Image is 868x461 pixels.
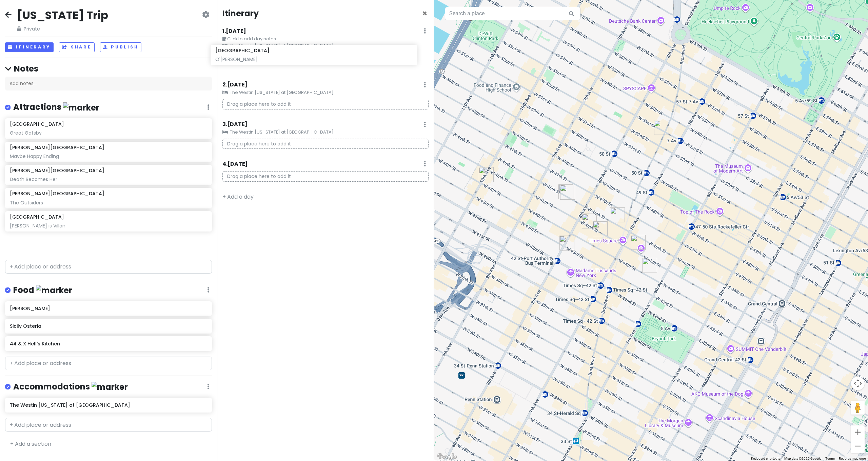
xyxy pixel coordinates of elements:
[5,418,212,432] input: + Add place or address
[222,42,429,49] small: The Westin [US_STATE] at [GEOGRAPHIC_DATA]
[851,425,865,439] button: Zoom in
[13,102,99,113] h4: Attractions
[559,236,574,250] div: The Westin New York at Times Square
[422,8,427,19] span: Close itinerary
[642,258,657,273] div: Belasco Theatre
[222,36,429,42] small: Click to add day notes
[222,129,429,136] small: The Westin [US_STATE] at [GEOGRAPHIC_DATA]
[13,381,128,393] h4: Accommodations
[5,42,54,52] button: Itinerary
[560,185,575,200] div: Joe Allen
[222,8,259,19] h4: Itinerary
[222,171,429,182] p: Drag a place here to add it
[445,7,580,20] input: Search a place
[222,121,248,128] h6: 3 . [DATE]
[222,193,254,201] a: + Add a day
[222,161,248,168] h6: 4 . [DATE]
[10,440,51,448] a: + Add a section
[436,452,458,461] a: Open this area in Google Maps (opens a new window)
[222,28,246,35] h6: 1 . [DATE]
[222,99,429,109] p: Drag a place here to add it
[784,457,821,460] span: Map data ©2025 Google
[851,401,865,415] button: Drag Pegman onto the map to open Street View
[63,102,99,113] img: marker
[36,285,72,296] img: marker
[558,184,573,199] div: Sicily Osteria
[222,139,429,149] p: Drag a place here to add it
[100,42,142,52] button: Publish
[92,382,128,392] img: marker
[13,285,72,296] h4: Food
[839,457,866,460] a: Report a map error
[222,81,248,88] h6: 2 . [DATE]
[851,439,865,453] button: Zoom out
[17,8,108,22] h2: [US_STATE] Trip
[436,452,458,461] img: Google
[654,120,669,135] div: Broadway Theatre
[422,9,427,18] button: Close
[5,357,212,370] input: + Add place or address
[222,89,429,96] small: The Westin [US_STATE] at [GEOGRAPHIC_DATA]
[851,377,865,390] button: Map camera controls
[479,167,494,182] div: 44 & X Hell's Kitchen
[751,456,780,461] button: Keyboard shortcuts
[59,42,94,52] button: Share
[5,63,212,74] h4: Notes
[5,260,212,274] input: + Add place or address
[825,457,835,460] a: Terms
[17,25,108,33] span: Private
[582,214,597,228] div: Bernard B. Jacobs Theatre
[593,221,608,236] div: Booth Theatre
[5,77,212,91] div: Add notes...
[631,235,646,250] div: Lyceum Theatre
[610,207,625,222] div: Lunt-Fontanne Theatre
